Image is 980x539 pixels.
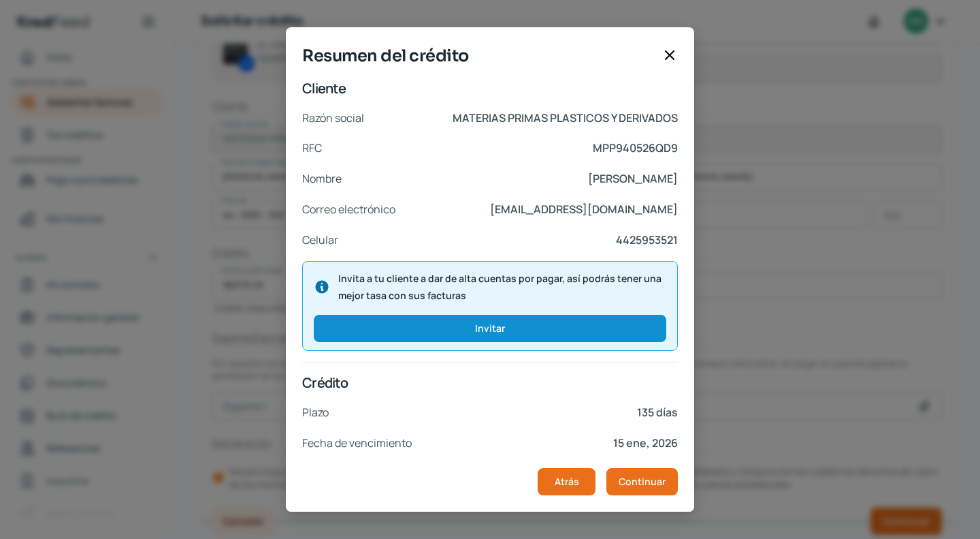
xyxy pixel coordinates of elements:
[619,477,666,487] span: Continuar
[475,324,505,333] span: Invitar
[616,230,678,250] p: 4425953521
[490,200,678,219] p: [EMAIL_ADDRESS][DOMAIN_NAME]
[302,79,678,97] p: Cliente
[302,108,364,128] p: Razón social
[555,477,579,487] span: Atrás
[637,403,678,422] p: 135 días
[613,433,678,453] p: 15 ene, 2026
[593,138,678,158] p: MPP940526QD9
[606,468,678,495] button: Continuar
[302,403,329,422] p: Plazo
[314,315,666,342] button: Invitar
[302,138,322,158] p: RFC
[302,169,342,189] p: Nombre
[588,169,678,189] p: [PERSON_NAME]
[538,468,595,495] button: Atrás
[338,270,666,304] span: Invita a tu cliente a dar de alta cuentas por pagar, así podrás tener una mejor tasa con sus fact...
[302,44,656,68] span: Resumen del crédito
[302,373,678,392] p: Crédito
[302,200,395,219] p: Correo electrónico
[453,108,678,128] p: MATERIAS PRIMAS PLASTICOS Y DERIVADOS
[302,230,338,250] p: Celular
[302,433,412,453] p: Fecha de vencimiento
